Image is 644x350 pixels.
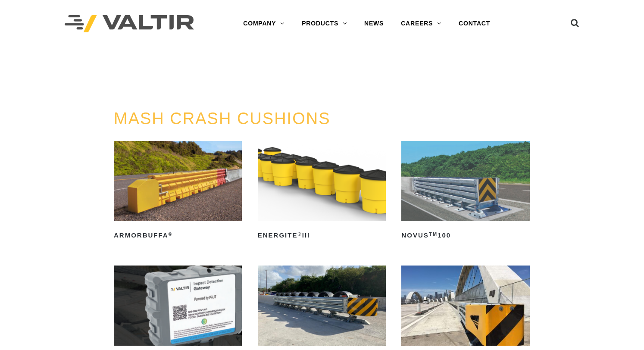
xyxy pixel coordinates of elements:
sup: ® [169,231,173,237]
img: Valtir [65,15,194,33]
h2: ENERGITE III [258,229,386,243]
a: CAREERS [392,15,450,32]
h2: NOVUS 100 [401,229,529,243]
h2: ArmorBuffa [114,229,242,243]
a: NEWS [356,15,392,32]
a: NOVUSTM100 [401,141,529,242]
a: COMPANY [234,15,293,32]
a: ENERGITE®III [258,141,386,242]
a: ArmorBuffa® [114,141,242,242]
sup: ® [297,231,302,237]
sup: TM [429,231,438,237]
a: MASH CRASH CUSHIONS [114,109,331,128]
a: CONTACT [450,15,499,32]
a: PRODUCTS [293,15,356,32]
